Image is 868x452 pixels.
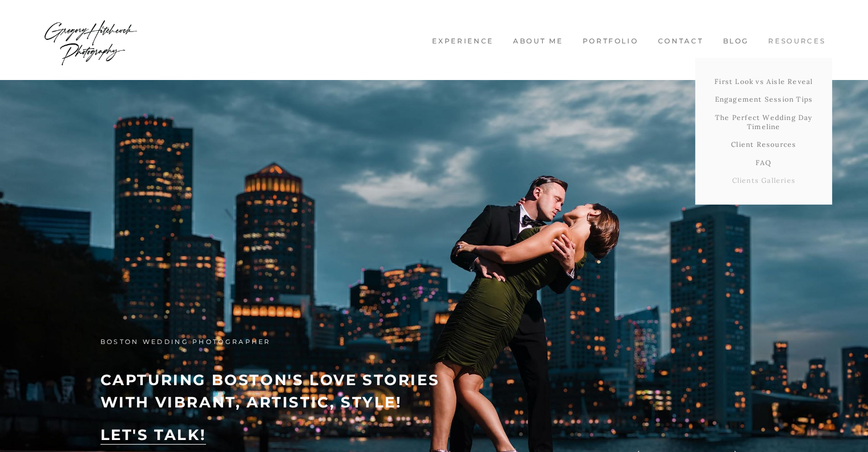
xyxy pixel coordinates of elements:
strong: with vibrant, artistic, style! [100,393,402,411]
a: Client Resources [695,135,832,154]
a: Portfolio [575,37,645,46]
a: Contact [651,37,710,46]
a: About me [506,37,570,46]
a: First Look vs Aisle Reveal [695,73,832,91]
a: The Perfect Wedding Day Timeline [695,109,832,135]
img: Wedding Photographer Boston - Gregory Hitchcock Photography [43,6,139,74]
a: FAQ [695,154,832,172]
a: LET'S TALK! [100,426,207,445]
span: boston wedding photographer [100,338,271,346]
strong: capturing boston's love stories [100,371,440,389]
a: Blog [716,37,756,46]
a: Clients Galleries [695,171,832,190]
a: Experience [425,37,500,46]
a: Resources [761,37,832,46]
a: Engagement Session Tips [695,90,832,109]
